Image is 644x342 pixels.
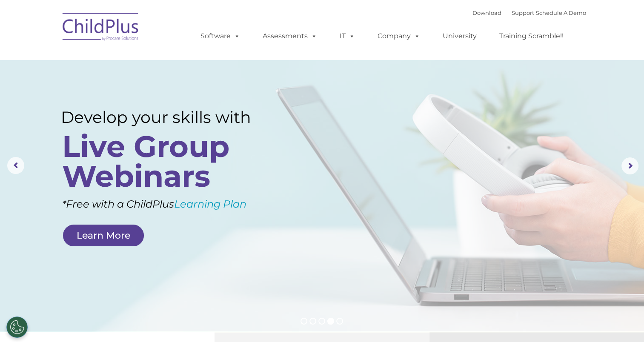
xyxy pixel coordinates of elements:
[536,9,586,16] a: Schedule A Demo
[118,56,144,63] span: Last name
[434,28,485,45] a: University
[369,28,429,45] a: Company
[512,9,534,16] a: Support
[491,28,572,45] a: Training Scramble!!
[6,316,28,338] button: Cookies Settings
[472,9,501,16] a: Download
[254,28,326,45] a: Assessments
[331,28,364,45] a: IT
[62,194,289,214] rs-layer: *Free with a ChildPlus
[58,7,143,49] img: ChildPlus by Procare Solutions
[472,9,586,16] font: |
[174,198,246,210] a: Learning Plan
[62,131,272,191] rs-layer: Live Group Webinars
[61,108,274,127] rs-layer: Develop your skills with
[63,225,144,246] a: Learn More
[118,91,155,97] span: Phone number
[192,28,249,45] a: Software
